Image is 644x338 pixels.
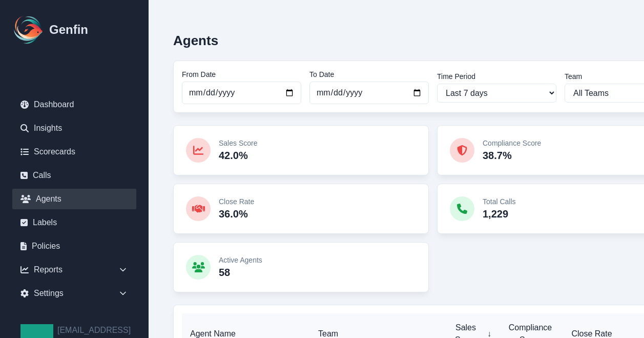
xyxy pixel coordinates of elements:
[12,189,136,209] a: Agents
[219,196,254,207] p: Close Rate
[12,142,136,162] a: Scorecards
[483,196,516,207] p: Total Calls
[219,207,254,221] p: 36.0%
[12,283,136,304] div: Settings
[12,260,136,280] div: Reports
[219,255,262,265] p: Active Agents
[49,22,88,38] h1: Genfin
[483,148,541,163] p: 38.7%
[12,212,136,233] a: Labels
[12,118,136,138] a: Insights
[12,236,136,256] a: Policies
[173,33,218,48] h2: Agents
[182,69,301,79] label: From Date
[219,148,257,163] p: 42.0%
[309,69,429,79] label: To Date
[437,71,556,82] label: Time Period
[12,165,136,186] a: Calls
[12,94,136,115] a: Dashboard
[12,13,45,46] img: Logo
[219,138,257,148] p: Sales Score
[483,207,516,221] p: 1,229
[483,138,541,148] p: Compliance Score
[219,265,262,280] p: 58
